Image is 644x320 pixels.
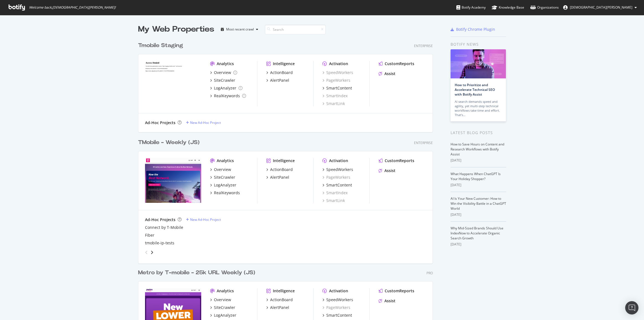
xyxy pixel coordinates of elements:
[266,167,293,172] a: ActionBoard
[384,71,395,76] div: Assist
[138,139,202,147] a: TMobile - Weekly (JS)
[214,305,235,310] div: SiteCrawler
[273,158,295,163] div: Intelligence
[266,305,289,310] a: AlertPanel
[322,101,345,106] a: SmartLink
[379,71,395,76] a: Assist
[214,190,240,196] div: RealKeywords
[270,70,293,75] div: ActionBoard
[138,269,255,277] div: Metro by T-mobile - 25k URL Weekly (JS)
[414,140,433,145] div: Enterprise
[451,171,501,181] a: What Happens When ChatGPT Is Your Holiday Shopper?
[138,42,183,50] div: Tmobile Staging
[265,25,326,34] input: Search
[217,61,234,66] div: Analytics
[217,288,234,294] div: Analytics
[322,78,350,83] div: PageWorkers
[190,217,221,222] div: New Ad-Hoc Project
[226,28,254,31] div: Most recent crawl
[150,250,154,255] div: angle-right
[326,167,353,172] div: SpeedWorkers
[186,120,221,125] a: New Ad-Hoc Project
[145,225,183,230] a: Connect by T-Mobile
[210,297,231,303] a: Overview
[451,212,506,217] div: [DATE]
[322,175,350,180] a: PageWorkers
[379,298,395,304] a: Assist
[186,217,221,222] a: New Ad-Hoc Project
[190,120,221,125] div: New Ad-Hoc Project
[384,298,395,304] div: Assist
[270,297,293,303] div: ActionBoard
[210,78,235,83] a: SiteCrawler
[451,242,506,247] div: [DATE]
[329,288,348,294] div: Activation
[570,5,632,10] span: Christian Charles
[385,288,414,294] div: CustomReports
[492,5,524,10] div: Knowledge Base
[266,175,289,180] a: AlertPanel
[322,190,348,196] div: SmartIndex
[210,93,246,99] a: RealKeywords
[426,271,433,275] div: Pro
[210,70,237,75] a: Overview
[210,182,236,188] a: LogAnalyzer
[266,78,289,83] a: AlertPanel
[270,167,293,172] div: ActionBoard
[414,43,433,48] div: Enterprise
[451,196,506,211] a: AI Is Your New Customer: How to Win the Visibility Battle in a ChatGPT World
[210,313,236,318] a: LogAnalyzer
[210,190,240,196] a: RealKeywords
[210,167,231,172] a: Overview
[326,313,352,318] div: SmartContent
[455,99,502,117] div: AI search demands speed and agility, yet multi-step technical workflows take time and effort. Tha...
[456,5,486,10] div: Botify Academy
[384,168,395,173] div: Assist
[329,61,348,66] div: Activation
[214,175,235,180] div: SiteCrawler
[326,297,353,303] div: SpeedWorkers
[451,130,506,136] div: Latest Blog Posts
[322,198,345,203] a: SmartLink
[456,27,495,32] div: Botify Chrome Plugin
[451,183,506,188] div: [DATE]
[219,25,260,34] button: Most recent crawl
[322,313,352,318] a: SmartContent
[385,61,414,66] div: CustomReports
[214,182,236,188] div: LogAnalyzer
[322,70,353,75] a: SpeedWorkers
[145,217,175,222] div: Ad-Hoc Projects
[145,240,174,246] a: tmobile-ip-tests
[138,139,200,147] div: TMobile - Weekly (JS)
[145,232,154,238] div: Fiber
[143,248,150,257] div: angle-left
[559,3,641,12] button: [DEMOGRAPHIC_DATA][PERSON_NAME]
[322,182,352,188] a: SmartContent
[214,93,240,99] div: RealKeywords
[210,305,235,310] a: SiteCrawler
[455,83,495,97] a: How to Prioritize and Accelerate Technical SEO with Botify Assist
[214,167,231,172] div: Overview
[385,158,414,163] div: CustomReports
[379,168,395,173] a: Assist
[210,175,235,180] a: SiteCrawler
[379,158,414,163] a: CustomReports
[379,61,414,66] a: CustomReports
[322,305,350,310] a: PageWorkers
[530,5,559,10] div: Organizations
[210,85,242,91] a: LogAnalyzer
[214,85,236,91] div: LogAnalyzer
[217,158,234,163] div: Analytics
[451,142,504,157] a: How to Save Hours on Content and Research Workflows with Botify Assist
[625,301,638,314] div: Open Intercom Messenger
[322,93,348,99] a: SmartIndex
[451,27,495,32] a: Botify Chrome Plugin
[326,85,352,91] div: SmartContent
